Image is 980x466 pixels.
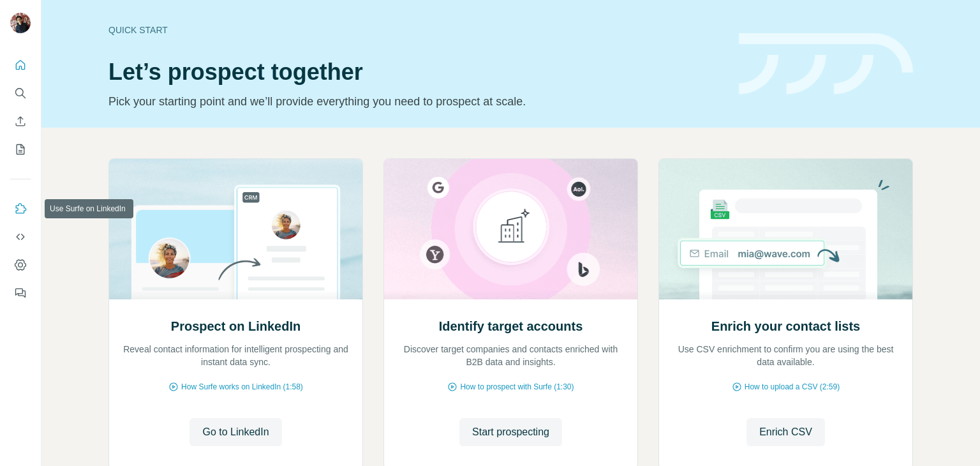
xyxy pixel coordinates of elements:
button: Enrich CSV [746,418,825,446]
img: Identify target accounts [383,159,638,299]
span: Start prospecting [472,425,549,440]
p: Use CSV enrichment to confirm you are using the best data available. [672,343,900,368]
button: Dashboard [10,253,31,276]
span: How to upload a CSV (2:59) [745,381,840,393]
button: Quick start [10,54,31,77]
img: Enrich your contact lists [658,159,913,299]
div: Quick start [108,24,724,36]
p: Discover target companies and contacts enriched with B2B data and insights. [397,343,625,368]
button: My lists [10,138,31,161]
button: Start prospecting [459,418,562,446]
button: Feedback [10,282,31,304]
p: Reveal contact information for intelligent prospecting and instant data sync. [122,343,350,368]
img: Prospect on LinkedIn [108,159,363,299]
img: banner [739,33,913,95]
h2: Prospect on LinkedIn [171,317,301,335]
span: Go to LinkedIn [202,425,269,440]
button: Enrich CSV [10,110,31,133]
button: Go to LinkedIn [189,418,281,446]
button: Use Surfe on LinkedIn [10,197,31,220]
h2: Enrich your contact lists [711,317,860,335]
p: Pick your starting point and we’ll provide everything you need to prospect at scale. [108,93,724,110]
h2: Identify target accounts [439,317,583,335]
span: How to prospect with Surfe (1:30) [460,381,574,393]
button: Use Surfe API [10,225,31,248]
button: Search [10,82,31,105]
span: How Surfe works on LinkedIn (1:58) [181,381,303,393]
h1: Let’s prospect together [108,59,724,85]
span: Enrich CSV [759,425,812,440]
img: Avatar [10,13,31,33]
